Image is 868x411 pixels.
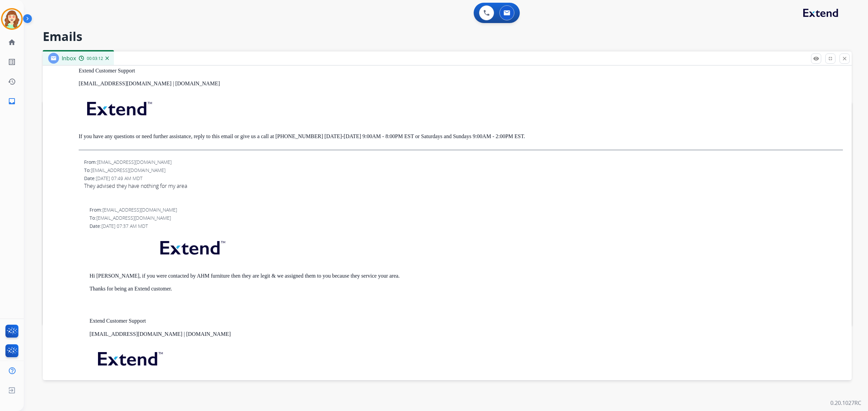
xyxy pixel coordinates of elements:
p: [EMAIL_ADDRESS][DOMAIN_NAME] | [DOMAIN_NAME] [79,81,843,87]
p: Hi [PERSON_NAME], if you were contacted by AHM furniture then they are legit & we assigned them t... [90,273,843,279]
p: 0.20.1027RC [830,399,861,407]
span: [EMAIL_ADDRESS][DOMAIN_NAME] [97,159,172,165]
span: [EMAIL_ADDRESS][DOMAIN_NAME] [96,215,171,221]
mat-icon: fullscreen_exit [827,56,833,62]
p: Extend Customer Support [90,318,843,324]
img: extend.png [79,94,159,121]
span: Inbox [62,55,76,62]
div: To: [84,167,843,174]
span: [DATE] 07:49 AM MDT [96,175,142,181]
img: extend.png [152,233,232,260]
div: From: [90,207,843,213]
mat-icon: inbox [8,97,16,105]
mat-icon: remove_red_eye [813,56,819,62]
mat-icon: close [842,56,848,62]
p: Thanks for being an Extend customer. [90,286,843,292]
div: They advised they have nothing for my area [84,182,843,190]
span: [EMAIL_ADDRESS][DOMAIN_NAME] [102,207,177,213]
p: If you have any questions or need further assistance, reply to this email or give us a call at [P... [79,133,843,139]
img: extend.png [90,344,170,371]
h2: Emails [43,30,852,43]
mat-icon: list_alt [8,58,16,66]
div: Date: [84,175,843,182]
p: Extend Customer Support [79,68,843,74]
mat-icon: history [8,78,16,86]
div: From: [84,159,843,166]
div: Date: [90,223,843,230]
img: avatar [2,9,21,28]
div: To: [90,215,843,221]
span: [EMAIL_ADDRESS][DOMAIN_NAME] [91,167,165,173]
span: 00:03:12 [87,56,103,61]
span: [DATE] 07:37 AM MDT [101,223,148,229]
mat-icon: home [8,38,16,46]
p: [EMAIL_ADDRESS][DOMAIN_NAME] | [DOMAIN_NAME] [90,331,843,337]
